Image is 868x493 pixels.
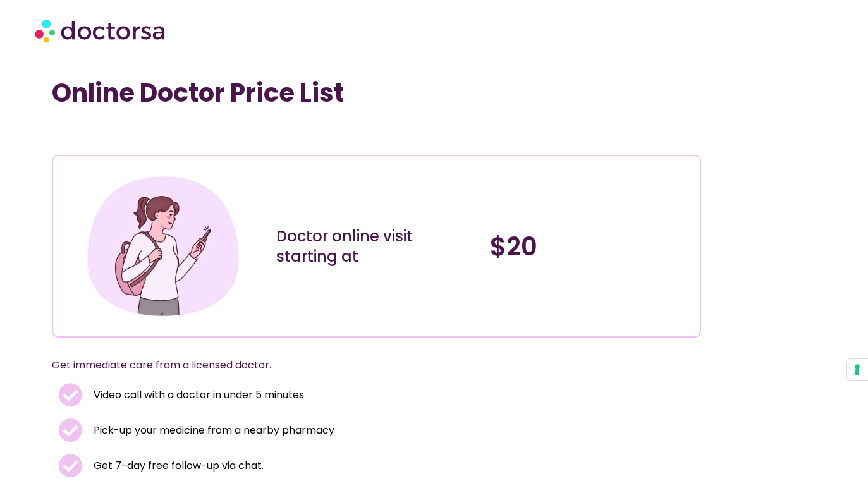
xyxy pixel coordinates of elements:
button: Your consent preferences for tracking technologies [847,359,868,380]
img: Illustration depicting a young woman in a casual outfit, engaged with her smartphone. She has a p... [83,166,243,326]
span: Video call with a doctor in under 5 minutes [90,386,304,404]
span: Pick-up your medicine from a nearby pharmacy [90,422,334,439]
h1: Online Doctor Price List [52,78,701,108]
span: Get 7-day free follow-up via chat. [90,457,264,475]
div: Doctor online visit starting at [276,226,477,267]
p: Get immediate care from a licensed doctor. [52,356,671,374]
h4: $20 [490,231,691,262]
iframe: Customer reviews powered by Trustpilot [58,127,248,142]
